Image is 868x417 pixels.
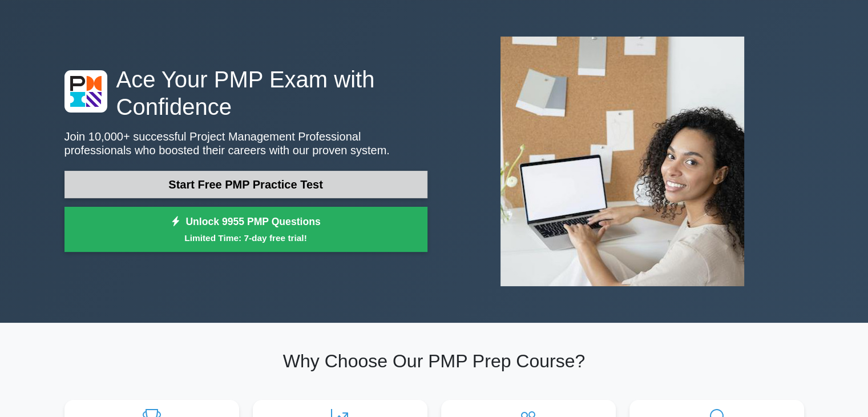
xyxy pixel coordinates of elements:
p: Join 10,000+ successful Project Management Professional professionals who boosted their careers w... [64,130,427,157]
h1: Ace Your PMP Exam with Confidence [64,66,427,121]
small: Limited Time: 7-day free trial! [79,231,413,244]
a: Start Free PMP Practice Test [64,171,427,198]
h2: Why Choose Our PMP Prep Course? [64,350,804,372]
a: Unlock 9955 PMP QuestionsLimited Time: 7-day free trial! [64,207,427,252]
